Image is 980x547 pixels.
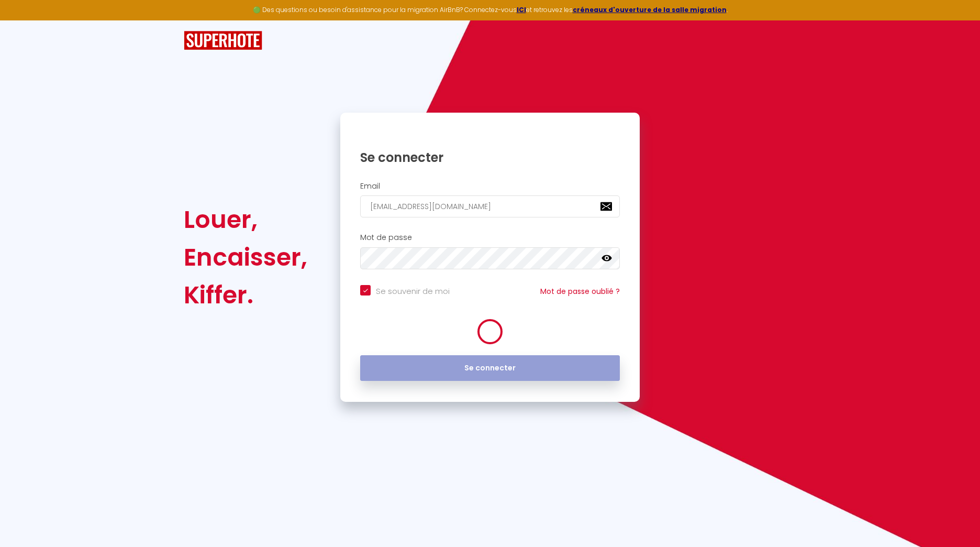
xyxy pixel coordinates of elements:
[360,149,620,166] h1: Se connecter
[573,5,727,14] a: créneaux d'ouverture de la salle migration
[360,233,620,242] h2: Mot de passe
[184,238,307,276] div: Encaisser,
[184,31,262,50] img: SuperHote logo
[517,5,526,14] a: ICI
[184,276,307,314] div: Kiffer.
[360,195,620,217] input: Ton Email
[360,355,620,381] button: Se connecter
[184,201,307,238] div: Louer,
[360,182,620,191] h2: Email
[540,286,620,297] a: Mot de passe oublié ?
[8,4,40,36] button: Ouvrir le widget de chat LiveChat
